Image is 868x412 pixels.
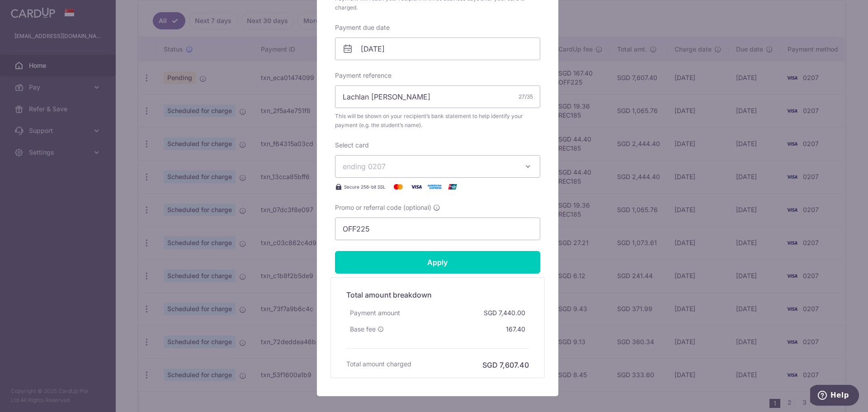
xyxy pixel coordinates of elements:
[335,155,540,178] button: ending 0207
[343,162,386,171] span: ending 0207
[346,305,404,321] div: Payment amount
[519,92,533,101] div: 27/35
[350,325,376,334] span: Base fee
[20,6,39,14] span: Help
[482,360,529,370] h6: SGD 7,607.40
[346,360,411,369] h6: Total amount charged
[335,141,369,150] label: Select card
[407,181,425,192] img: Visa
[346,289,529,300] h5: Total amount breakdown
[344,183,386,190] span: Secure 256-bit SSL
[810,385,859,407] iframe: Opens a widget where you can find more information
[335,251,540,274] input: Apply
[502,321,529,337] div: 167.40
[425,181,443,192] img: American Express
[335,71,392,80] label: Payment reference
[335,38,540,60] input: DD / MM / YYYY
[335,112,540,130] span: This will be shown on your recipient’s bank statement to help identify your payment (e.g. the stu...
[335,203,431,212] span: Promo or referral code (optional)
[480,305,529,321] div: SGD 7,440.00
[335,23,390,32] label: Payment due date
[443,181,462,192] img: UnionPay
[389,181,407,192] img: Mastercard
